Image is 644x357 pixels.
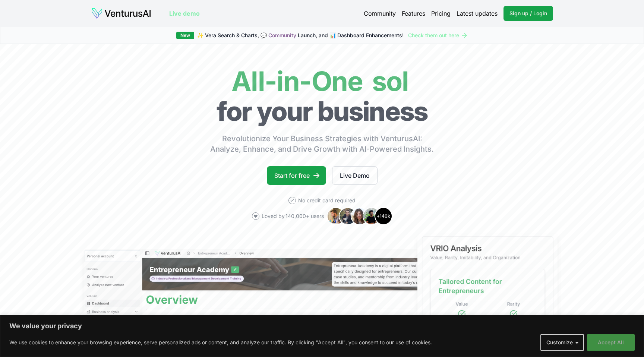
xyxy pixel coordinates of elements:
a: Start for free [267,166,326,185]
a: Check them out here [408,32,468,39]
button: Accept All [587,334,635,351]
a: Community [268,32,296,38]
img: logo [91,7,151,19]
a: Pricing [431,9,451,18]
p: We value your privacy [9,322,635,331]
a: Sign up / Login [503,6,553,21]
a: Live Demo [332,166,378,185]
span: ✨ Vera Search & Charts, 💬 Launch, and 📊 Dashboard Enhancements! [197,32,404,39]
img: Avatar 2 [339,207,357,225]
img: Avatar 1 [327,207,345,225]
p: We use cookies to enhance your browsing experience, serve personalized ads or content, and analyz... [9,338,432,347]
a: Features [402,9,425,18]
a: Live demo [169,9,200,18]
div: New [176,32,194,39]
img: Avatar 3 [351,207,369,225]
span: Sign up / Login [509,10,547,17]
img: Avatar 4 [363,207,381,225]
button: Customize [540,334,584,351]
a: Community [364,9,396,18]
a: Latest updates [457,9,498,18]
